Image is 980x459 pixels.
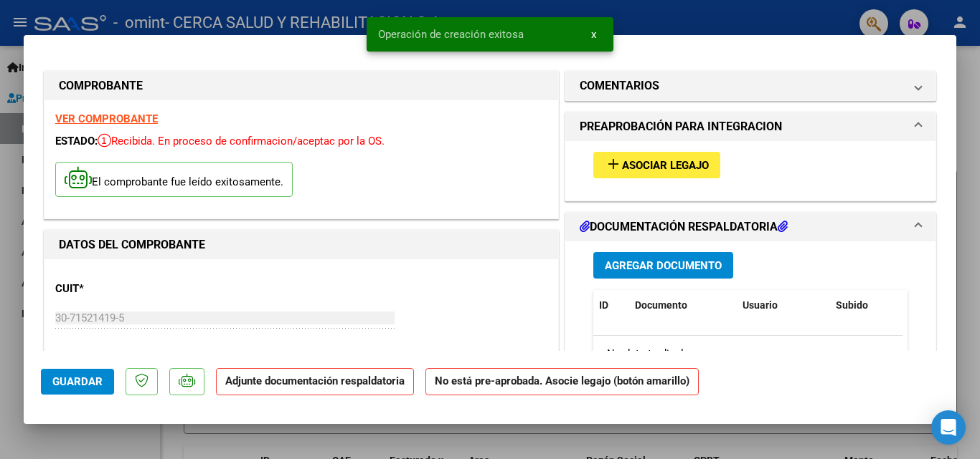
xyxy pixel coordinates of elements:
[378,27,524,42] span: Operación de creación exitosa
[59,79,143,92] strong: COMPROBANTE
[622,159,709,172] span: Asociar Legajo
[836,299,868,311] span: Subido
[52,375,103,388] span: Guardar
[565,141,936,200] div: PREAPROBACIÓN PARA INTEGRACION
[629,290,737,321] datatable-header-cell: Documento
[55,112,158,125] a: VER COMPROBANTE
[593,252,733,279] button: Agregar Documento
[830,290,902,321] datatable-header-cell: Subido
[635,299,687,311] span: Documento
[41,369,114,395] button: Guardar
[580,218,788,236] h1: DOCUMENTACIÓN RESPALDATORIA
[565,112,936,141] mat-expansion-panel-header: PREAPROBACIÓN PARA INTEGRACION
[425,368,699,396] strong: No está pre-aprobada. Asocie legajo (botón amarillo)
[931,410,966,445] div: Open Intercom Messenger
[593,336,903,372] div: No data to display
[225,375,405,387] strong: Adjunte documentación respaldatoria
[55,135,98,148] span: ESTADO:
[55,281,203,297] p: CUIT
[591,28,596,41] span: x
[59,238,205,251] strong: DATOS DEL COMPROBANTE
[565,72,936,100] mat-expansion-panel-header: COMENTARIOS
[605,155,622,173] mat-icon: add
[743,299,778,311] span: Usuario
[902,290,974,321] datatable-header-cell: Acción
[737,290,830,321] datatable-header-cell: Usuario
[605,259,722,272] span: Agregar Documento
[580,77,659,95] h1: COMENTARIOS
[55,162,293,197] p: El comprobante fue leído exitosamente.
[599,299,608,311] span: ID
[565,213,936,241] mat-expansion-panel-header: DOCUMENTACIÓN RESPALDATORIA
[593,152,720,178] button: Asociar Legajo
[593,290,629,321] datatable-header-cell: ID
[98,135,385,148] span: Recibida. En proceso de confirmacion/aceptac por la OS.
[580,118,782,135] h1: PREAPROBACIÓN PARA INTEGRACION
[580,21,608,47] button: x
